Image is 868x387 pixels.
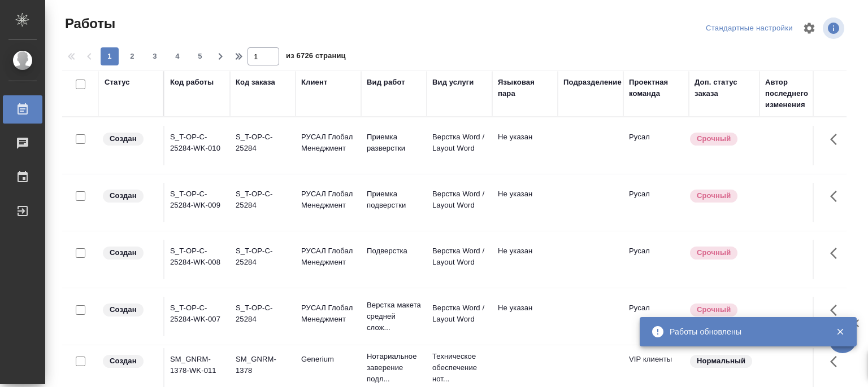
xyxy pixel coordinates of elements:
p: Создан [110,247,137,258]
td: Не указан [492,183,558,222]
button: 5 [191,47,209,65]
td: Не указан [492,297,558,336]
div: Код работы [170,77,214,88]
div: S_T-OP-C-25284 [236,245,290,268]
p: Срочный [697,304,731,315]
div: split button [703,20,796,37]
p: Создан [110,133,137,144]
span: из 6726 страниц [286,49,346,65]
div: Доп. статус заказа [695,77,754,99]
p: РУСАЛ Глобал Менеджмент [301,131,355,154]
div: Заказ еще не согласован с клиентом, искать исполнителей рано [102,245,158,261]
p: Верстка макета средней слож... [367,300,421,333]
span: Настроить таблицу [796,15,823,42]
button: 3 [146,47,164,65]
div: Заказ еще не согласован с клиентом, искать исполнителей рано [102,302,158,318]
div: SM_GNRM-1378 [236,354,290,376]
p: Создан [110,304,137,315]
div: S_T-OP-C-25284 [236,188,290,211]
div: Автор последнего изменения [765,77,819,111]
p: Верстка Word / Layout Word [432,302,487,325]
p: Создан [110,190,137,201]
div: Заказ еще не согласован с клиентом, искать исполнителей рано [102,131,158,147]
button: 4 [168,47,186,65]
div: Заказ еще не согласован с клиентом, искать исполнителей рано [102,188,158,204]
div: Работы обновлены [670,326,819,337]
p: Generium [301,354,355,365]
td: S_T-OP-C-25284-WK-009 [164,183,230,222]
div: Клиент [301,77,327,88]
td: Русал [623,297,689,336]
td: Не указан [492,126,558,165]
div: Статус [105,77,130,88]
p: Верстка Word / Layout Word [432,131,487,154]
p: Нотариальное заверение подл... [367,351,421,385]
button: Здесь прячутся важные кнопки [823,240,850,267]
span: 3 [146,51,164,62]
div: Языковая пара [498,77,552,99]
td: Русал [623,183,689,222]
div: Проектная команда [629,77,683,99]
p: Приемка подверстки [367,188,421,211]
p: Создан [110,355,137,367]
p: РУСАЛ Глобал Менеджмент [301,188,355,211]
p: Приемка разверстки [367,131,421,154]
button: Здесь прячутся важные кнопки [823,183,850,210]
div: Код заказа [236,77,275,88]
div: Вид услуги [432,77,474,88]
div: S_T-OP-C-25284 [236,131,290,154]
p: Верстка Word / Layout Word [432,245,487,268]
td: Не указан [492,240,558,279]
button: Здесь прячутся важные кнопки [823,126,850,153]
button: 2 [123,47,141,65]
p: Подверстка [367,245,421,257]
div: S_T-OP-C-25284 [236,302,290,325]
div: Вид работ [367,77,405,88]
div: Заказ еще не согласован с клиентом, искать исполнителей рано [102,354,158,369]
span: Посмотреть информацию [823,17,847,39]
div: Подразделение [563,77,622,88]
span: 4 [168,51,186,62]
button: Закрыть [828,327,852,337]
td: S_T-OP-C-25284-WK-010 [164,126,230,165]
p: Срочный [697,190,731,201]
p: Срочный [697,133,731,144]
span: 2 [123,51,141,62]
p: РУСАЛ Глобал Менеджмент [301,245,355,268]
p: Техническое обеспечение нот... [432,351,487,385]
p: Срочный [697,247,731,258]
td: S_T-OP-C-25284-WK-008 [164,240,230,279]
p: РУСАЛ Глобал Менеджмент [301,302,355,325]
span: 5 [191,51,209,62]
td: Русал [623,126,689,165]
p: Верстка Word / Layout Word [432,188,487,211]
td: S_T-OP-C-25284-WK-007 [164,297,230,336]
button: Здесь прячутся важные кнопки [823,297,850,324]
td: Русал [623,240,689,279]
span: Работы [62,15,115,33]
